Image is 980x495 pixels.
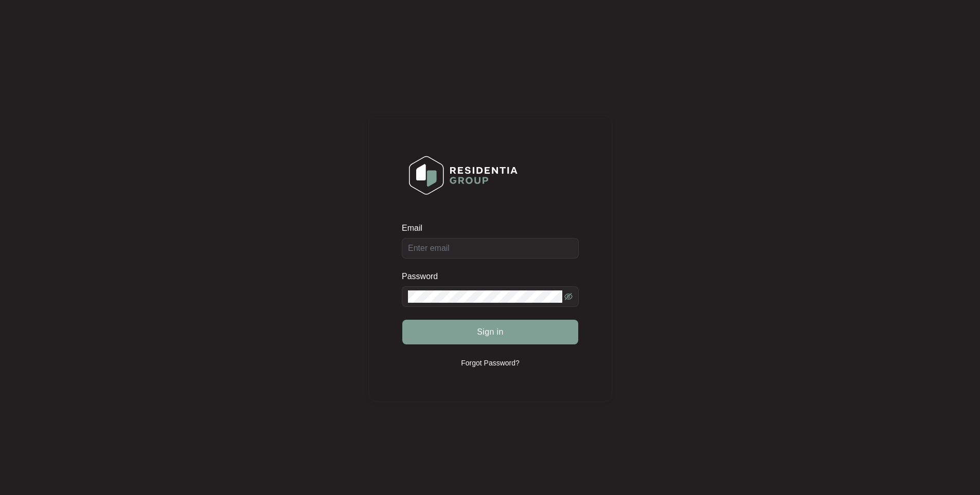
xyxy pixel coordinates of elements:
[564,292,573,301] span: eye-invisible
[402,223,430,233] label: Email
[402,320,578,344] button: Sign in
[408,290,562,303] input: Password
[461,358,520,368] p: Forgot Password?
[477,326,504,338] span: Sign in
[402,238,579,259] input: Email
[402,271,446,282] label: Password
[402,149,524,201] img: Login Logo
